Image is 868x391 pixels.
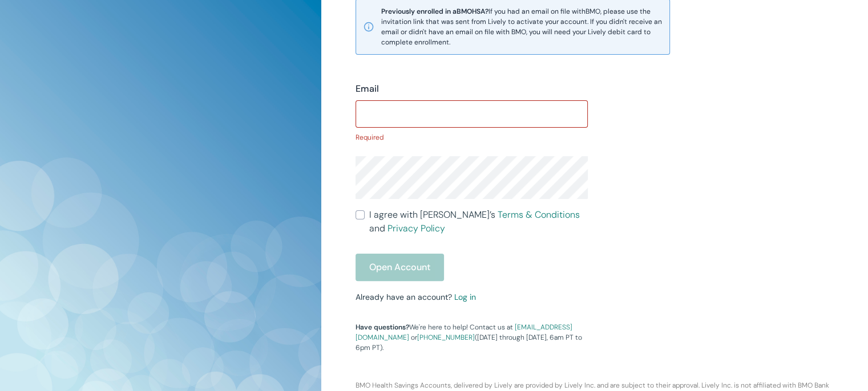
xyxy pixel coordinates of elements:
[369,208,588,235] span: I agree with [PERSON_NAME]’s and
[387,222,445,234] a: Privacy Policy
[356,132,588,142] p: Required
[381,6,663,47] span: If you had an email on file with BMO , please use the invitation link that was sent from Lively t...
[356,323,409,332] strong: Have questions?
[498,209,580,221] a: Terms & Conditions
[356,322,588,353] p: We're here to help! Contact us at or ([DATE] through [DATE], 6am PT to 6pm PT).
[356,82,379,96] label: Email
[356,292,476,302] small: Already have an account?
[454,292,476,302] a: Log in
[417,333,475,342] a: [PHONE_NUMBER]
[381,7,488,16] strong: Previously enrolled in a BMO HSA?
